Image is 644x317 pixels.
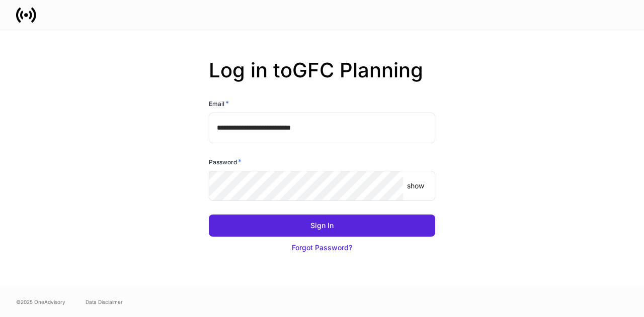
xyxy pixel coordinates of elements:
h6: Email [209,98,229,109]
h6: Password [209,157,242,167]
button: Forgot Password? [209,237,435,259]
h2: Log in to GFC Planning [209,58,435,98]
div: Sign In [310,221,334,231]
button: Sign In [209,215,435,237]
p: show [407,181,424,191]
div: Forgot Password? [292,243,352,253]
a: Data Disclaimer [86,298,123,306]
span: © 2025 OneAdvisory [16,298,65,306]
